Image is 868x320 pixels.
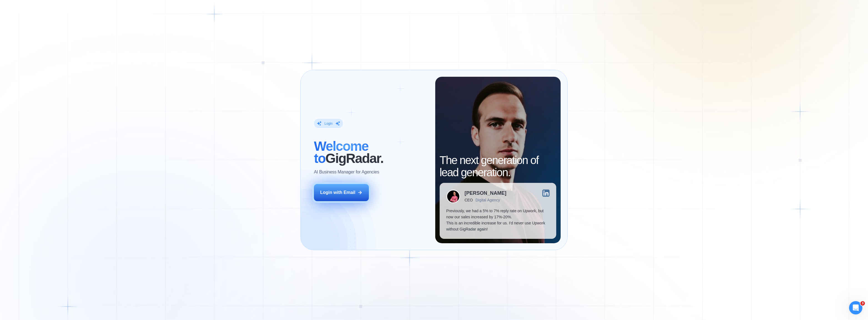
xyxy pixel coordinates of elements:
div: [PERSON_NAME] [465,191,507,196]
button: Login with Email [314,184,369,201]
span: Welcome to [314,139,368,166]
div: Login [324,121,333,126]
div: Digital Agency [475,198,500,202]
p: AI Business Manager for Agencies [314,169,379,175]
h2: The next generation of lead generation. [440,154,556,178]
h2: ‍ GigRadar. [314,140,429,165]
iframe: Intercom live chat [849,301,862,314]
span: 3 [861,301,865,306]
p: Previously, we had a 5% to 7% reply rate on Upwork, but now our sales increased by 17%-20%. This ... [446,208,550,232]
div: CEO [465,198,473,202]
div: Login with Email [320,190,356,196]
